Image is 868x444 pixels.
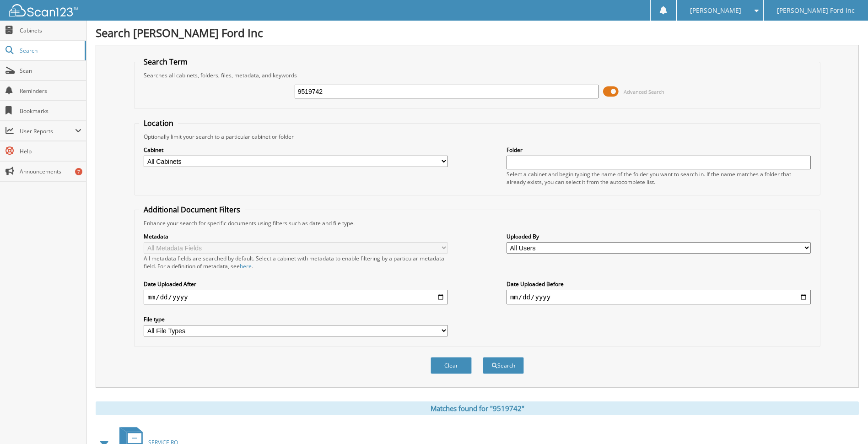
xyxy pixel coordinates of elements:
[139,57,192,67] legend: Search Term
[20,67,81,75] span: Scan
[139,118,178,128] legend: Location
[139,133,815,141] div: Optionally limit your search to a particular cabinet or folder
[240,262,252,270] a: here
[507,280,811,288] label: Date Uploaded Before
[139,205,245,215] legend: Additional Document Filters
[20,47,80,54] span: Search
[144,146,448,154] label: Cabinet
[483,357,524,374] button: Search
[20,127,75,135] span: User Reports
[9,4,78,16] img: scan123-logo-white.svg
[144,233,448,240] label: Metadata
[20,147,81,155] span: Help
[20,107,81,115] span: Bookmarks
[777,8,855,13] span: [PERSON_NAME] Ford Inc
[20,168,81,175] span: Announcements
[96,25,859,40] h1: Search [PERSON_NAME] Ford Inc
[144,290,448,304] input: start
[507,170,811,186] div: Select a cabinet and begin typing the name of the folder you want to search in. If the name match...
[20,87,81,95] span: Reminders
[144,315,448,323] label: File type
[144,254,448,270] div: All metadata fields are searched by default. Select a cabinet with metadata to enable filtering b...
[507,233,811,240] label: Uploaded By
[624,88,664,95] span: Advanced Search
[144,280,448,288] label: Date Uploaded After
[20,27,81,34] span: Cabinets
[75,168,82,175] div: 7
[690,8,741,13] span: [PERSON_NAME]
[139,219,815,227] div: Enhance your search for specific documents using filters such as date and file type.
[507,146,811,154] label: Folder
[139,71,815,79] div: Searches all cabinets, folders, files, metadata, and keywords
[507,290,811,304] input: end
[96,401,859,415] div: Matches found for "9519742"
[431,357,472,374] button: Clear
